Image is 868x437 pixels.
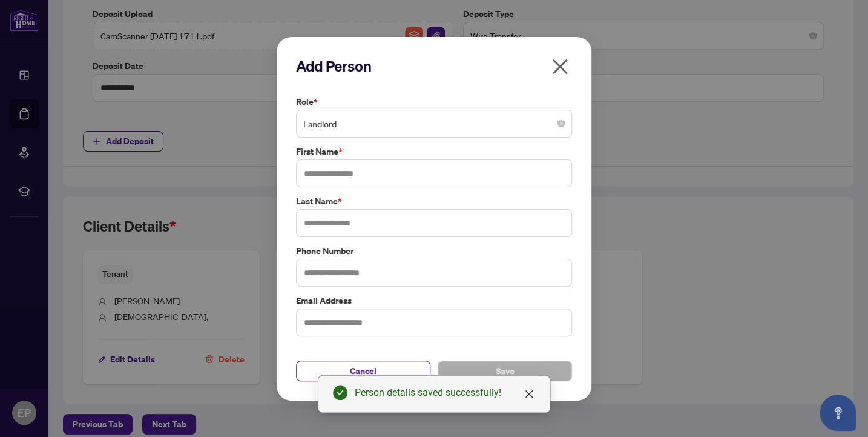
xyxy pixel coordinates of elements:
[296,145,572,158] label: First Name
[303,112,565,135] span: Landlord
[296,95,572,108] label: Role
[522,387,536,401] a: Close
[438,360,572,381] button: Save
[524,389,534,399] span: close
[296,360,430,381] button: Cancel
[820,395,856,431] button: Open asap
[296,293,572,307] label: Email Address
[296,56,572,76] h2: Add Person
[355,385,535,400] div: Person details saved successfully!
[296,195,572,208] label: Last Name
[550,57,570,76] span: close
[350,361,376,380] span: Cancel
[333,385,347,400] span: check-circle
[296,244,572,257] label: Phone Number
[557,120,565,127] span: close-circle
